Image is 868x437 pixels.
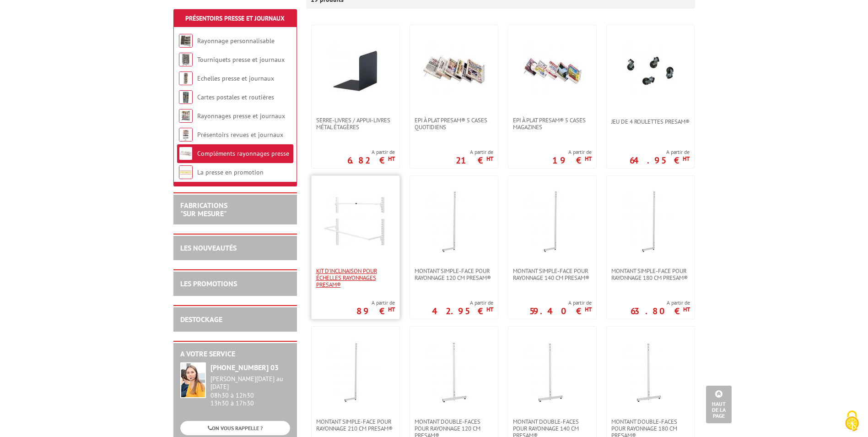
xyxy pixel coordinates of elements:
[180,243,237,252] a: LES NOUVEAUTÉS
[513,117,592,131] span: Epi à plat Presam® 5 cases magazines
[185,14,285,22] a: Présentoirs Presse et Journaux
[410,117,498,131] a: Epi à plat Presam® 5 cases quotidiens
[197,149,289,158] a: Compléments rayonnages presse
[422,39,486,103] img: Epi à plat Presam® 5 cases quotidiens
[179,109,193,123] img: Rayonnages presse et journaux
[347,148,395,156] span: A partir de
[520,190,584,254] img: Montant simple-face pour rayonnage 140 cm Presam®
[552,158,592,163] p: 19 €
[197,168,264,176] a: La presse en promotion
[631,299,690,306] span: A partir de
[347,158,395,163] p: 6.82 €
[630,148,690,156] span: A partir de
[841,410,863,432] img: Cookies (fenêtre modale)
[180,362,206,398] img: widget-service.jpg
[529,299,592,306] span: A partir de
[508,268,596,281] a: Montant simple-face pour rayonnage 140 cm Presam®
[456,158,493,163] p: 21 €
[619,340,683,404] img: Montant double-faces pour rayonnage 180 cm Presam®
[312,418,399,432] a: Montant simple-face pour rayonnage 210 cm Presam®
[508,117,596,131] a: Epi à plat Presam® 5 cases magazines
[513,268,592,281] span: Montant simple-face pour rayonnage 140 cm Presam®
[552,148,592,156] span: A partir de
[179,53,193,66] img: Tourniquets presse et journaux
[388,155,395,163] sup: HT
[422,190,486,254] img: Montant simple-face pour rayonnage 120 cm Presam®
[179,71,193,85] img: Echelles presse et journaux
[432,299,493,306] span: A partir de
[197,55,285,64] a: Tourniquets presse et journaux
[316,117,395,131] span: Serre-livres / Appui-livres métal étagères
[312,268,399,288] a: Kit d'inclinaison pour échelles rayonnages Presam®
[607,118,694,125] a: Jeu de 4 roulettes Presam®
[356,299,395,306] span: A partir de
[179,34,193,48] img: Rayonnage personnalisable
[520,340,584,404] img: Montant double-faces pour rayonnage 140 cm Presam®
[415,268,493,281] span: Montant simple-face pour rayonnage 120 cm Presam®
[585,306,592,313] sup: HT
[197,37,275,45] a: Rayonnage personnalisable
[356,308,395,314] p: 89 €
[323,340,388,404] img: Montant simple-face pour rayonnage 210 cm Presam®
[415,117,493,131] span: Epi à plat Presam® 5 cases quotidiens
[630,158,690,163] p: 64.95 €
[422,340,486,404] img: Montant double-faces pour rayonnage 120 cm Presam®
[316,268,395,288] span: Kit d'inclinaison pour échelles rayonnages Presam®
[210,375,290,391] div: [PERSON_NAME][DATE] au [DATE]
[179,128,193,142] img: Présentoirs revues et journaux
[323,39,388,103] img: Serre-livres / Appui-livres métal étagères
[529,308,592,314] p: 59.40 €
[180,201,227,218] a: FABRICATIONS"Sur Mesure"
[706,386,732,423] a: Haut de la page
[179,90,193,104] img: Cartes postales et routières
[432,308,493,314] p: 42.95 €
[611,118,690,125] span: Jeu de 4 roulettes Presam®
[520,39,584,103] img: Epi à plat Presam® 5 cases magazines
[316,418,395,432] span: Montant simple-face pour rayonnage 210 cm Presam®
[180,315,222,324] a: DESTOCKAGE
[180,279,237,288] a: LES PROMOTIONS
[197,93,274,101] a: Cartes postales et routières
[197,112,285,120] a: Rayonnages presse et journaux
[323,190,388,254] img: Kit d'inclinaison pour échelles rayonnages Presam®
[180,421,290,435] a: ON VOUS RAPPELLE ?
[486,155,493,163] sup: HT
[197,131,283,139] a: Présentoirs revues et journaux
[410,268,498,281] a: Montant simple-face pour rayonnage 120 cm Presam®
[618,39,682,103] img: Jeu de 4 roulettes Presam®
[631,308,690,314] p: 63.80 €
[486,306,493,313] sup: HT
[312,117,399,131] a: Serre-livres / Appui-livres métal étagères
[197,74,274,82] a: Echelles presse et journaux
[683,306,690,313] sup: HT
[585,155,592,163] sup: HT
[619,190,683,254] img: Montant simple-face pour rayonnage 180 cm Presam®
[180,350,290,358] h2: A votre service
[456,148,493,156] span: A partir de
[836,406,868,437] button: Cookies (fenêtre modale)
[611,268,690,281] span: Montant simple-face pour rayonnage 180 cm Presam®
[179,165,193,179] img: La presse en promotion
[210,375,290,407] div: 08h30 à 12h30 13h30 à 17h30
[683,155,690,163] sup: HT
[388,306,395,313] sup: HT
[210,363,279,372] strong: [PHONE_NUMBER] 03
[607,268,695,281] a: Montant simple-face pour rayonnage 180 cm Presam®
[179,147,193,160] img: Compléments rayonnages presse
